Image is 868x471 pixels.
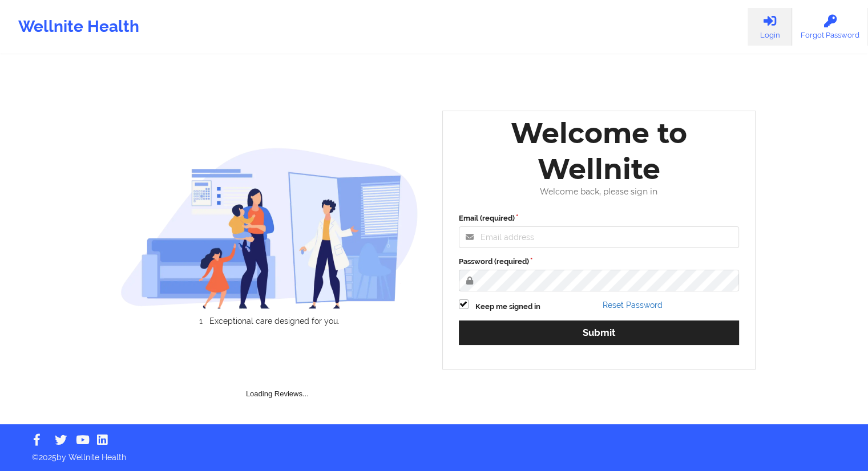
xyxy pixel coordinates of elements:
div: Welcome to Wellnite [451,115,748,187]
p: © 2025 by Wellnite Health [24,444,844,463]
div: Welcome back, please sign in [451,187,748,197]
a: Login [748,8,792,46]
label: Email (required) [459,213,740,224]
li: Exceptional care designed for you. [131,316,418,326]
input: Email address [459,226,740,248]
button: Submit [459,320,740,345]
a: Reset Password [603,301,663,310]
img: wellnite-auth-hero_200.c722682e.png [120,147,418,308]
div: Loading Reviews... [120,345,434,400]
label: Password (required) [459,256,740,267]
label: Keep me signed in [475,301,540,312]
a: Forgot Password [792,8,868,46]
